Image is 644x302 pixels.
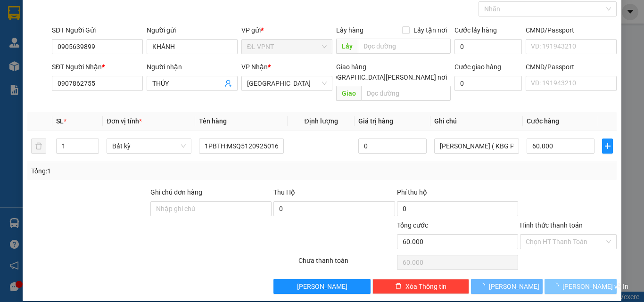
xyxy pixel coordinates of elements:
span: Thu Hộ [273,188,295,196]
input: Ghi chú đơn hàng [150,201,272,216]
span: [GEOGRAPHIC_DATA][PERSON_NAME] nơi [318,72,451,82]
div: SĐT Người Gửi [52,25,143,35]
span: Lấy [336,39,358,54]
div: Tổng: 1 [31,166,249,176]
button: [PERSON_NAME] [471,279,543,294]
span: Lấy tận nơi [410,25,451,35]
span: Xóa Thông tin [405,281,446,292]
span: loading [552,283,562,289]
label: Hình thức thanh toán [520,221,583,229]
span: delete [395,283,402,290]
div: SĐT Người Nhận [52,62,143,72]
label: Cước lấy hàng [454,26,497,34]
input: 0 [358,139,426,154]
img: logo.jpg [102,12,125,34]
div: Người nhận [147,62,238,72]
span: SL [56,117,64,125]
span: Đơn vị tính [107,117,142,125]
span: [PERSON_NAME] [297,281,347,292]
input: Cước giao hàng [454,76,522,91]
div: VP gửi [241,25,332,35]
li: (c) 2017 [79,45,130,57]
span: user-add [224,80,232,87]
b: [DOMAIN_NAME] [79,36,130,43]
b: Gửi khách hàng [58,14,93,58]
input: Dọc đường [361,86,451,101]
div: CMND/Passport [526,25,617,35]
input: Dọc đường [358,39,451,54]
button: deleteXóa Thông tin [372,279,469,294]
b: Phúc An Express [12,61,49,122]
button: plus [602,139,613,154]
div: Người gửi [147,25,238,35]
span: [PERSON_NAME] [489,281,539,292]
div: Chưa thanh toán [297,255,396,272]
span: Bất kỳ [112,139,186,153]
th: Ghi chú [430,112,523,131]
img: logo.jpg [12,12,59,59]
span: Giao hàng [336,63,366,71]
span: Tên hàng [199,117,227,125]
button: [PERSON_NAME] [273,279,370,294]
label: Ghi chú đơn hàng [150,188,202,196]
span: VP Nhận [241,63,268,71]
span: loading [479,283,489,289]
span: Lấy hàng [336,26,363,34]
input: Cước lấy hàng [454,39,522,54]
div: CMND/Passport [526,62,617,72]
span: Giao [336,86,361,101]
button: [PERSON_NAME] và In [545,279,617,294]
input: Ghi Chú [434,139,519,154]
input: VD: Bàn, Ghế [199,139,284,154]
span: ĐL Quận 1 [247,76,327,90]
span: ĐL VPNT [247,40,327,54]
label: Cước giao hàng [454,63,501,71]
span: [PERSON_NAME] và In [562,281,628,292]
button: delete [31,139,46,154]
span: Giá trị hàng [358,117,393,125]
span: Cước hàng [527,117,559,125]
span: Định lượng [304,117,338,125]
span: plus [603,142,612,150]
span: Tổng cước [397,221,428,229]
div: Phí thu hộ [397,187,518,201]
